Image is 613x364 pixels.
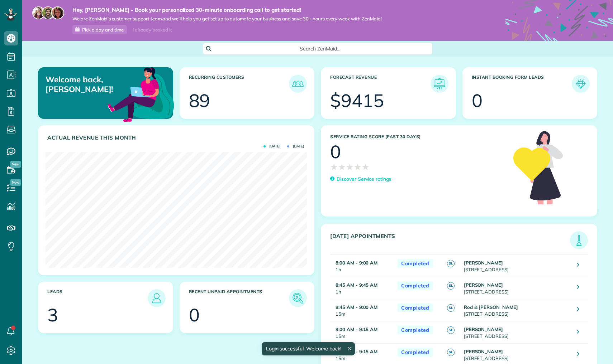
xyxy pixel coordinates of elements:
img: michelle-19f622bdf1676172e81f8f8fba1fb50e276960ebfe0243fe18214015130c80e4.jpg [51,6,64,19]
h3: Recurring Customers [189,75,289,93]
a: Discover Service ratings [330,175,391,183]
p: Discover Service ratings [337,175,391,183]
img: dashboard_welcome-42a62b7d889689a78055ac9021e634bf52bae3f8056760290aed330b23ab8690.png [106,59,176,128]
td: [STREET_ADDRESS] [462,277,572,299]
span: SL [447,326,455,334]
p: Welcome back, [PERSON_NAME]! [46,75,129,94]
div: 0 [472,92,483,110]
span: SL [447,260,455,267]
span: Pick a day and time [82,27,124,33]
img: icon_todays_appointments-901f7ab196bb0bea1936b74009e4eb5ffbc2d2711fa7634e0d609ed5ef32b18b.png [572,233,586,247]
div: 0 [189,306,200,324]
span: Completed [398,304,433,312]
img: icon_recurring_customers-cf858462ba22bcd05b5a5880d41d6543d210077de5bb9ebc9590e49fd87d84ed.png [291,77,305,91]
strong: 9:00 AM - 9:15 AM [336,326,377,332]
td: 1h [330,277,394,299]
div: 89 [189,92,210,110]
strong: [PERSON_NAME] [464,326,503,332]
span: New [10,161,21,168]
span: [DATE] [287,145,304,148]
h3: Service Rating score (past 30 days) [330,134,506,139]
h3: Recent unpaid appointments [189,289,289,307]
td: 15m [330,321,394,343]
img: maria-72a9807cf96188c08ef61303f053569d2e2a8a1cde33d635c8a3ac13582a053d.jpg [32,6,45,19]
strong: 8:45 AM - 9:00 AM [336,304,377,310]
div: $9415 [330,92,384,110]
strong: Hey, [PERSON_NAME] - Book your personalized 30-minute onboarding call to get started! [72,6,382,14]
strong: 8:45 AM - 9:45 AM [336,282,377,288]
span: ★ [338,161,346,173]
strong: [PERSON_NAME] [464,282,503,288]
span: ★ [330,161,338,173]
span: SL [447,304,455,312]
span: New [10,179,21,186]
strong: 9:00 AM - 9:15 AM [336,349,377,354]
img: jorge-587dff0eeaa6aab1f244e6dc62b8924c3b6ad411094392a53c71c6c4a576187d.jpg [42,6,54,19]
strong: [PERSON_NAME] [464,260,503,266]
td: [STREET_ADDRESS] [462,254,572,277]
span: Completed [398,348,433,357]
span: SL [447,349,455,356]
h3: [DATE] Appointments [330,233,570,249]
span: We are ZenMaid’s customer support team and we’ll help you get set up to automate your business an... [72,16,382,22]
td: 15m [330,299,394,321]
td: [STREET_ADDRESS] [462,321,572,343]
span: SL [447,282,455,290]
span: Completed [398,326,433,335]
h3: Instant Booking Form Leads [472,75,572,93]
img: icon_leads-1bed01f49abd5b7fead27621c3d59655bb73ed531f8eeb49469d10e621d6b896.png [149,291,164,305]
span: [DATE] [263,145,280,148]
span: Completed [398,281,433,290]
span: ★ [362,161,370,173]
a: Pick a day and time [72,25,127,34]
strong: [PERSON_NAME] [464,349,503,354]
strong: 8:00 AM - 9:00 AM [336,260,377,266]
img: icon_forecast_revenue-8c13a41c7ed35a8dcfafea3cbb826a0462acb37728057bba2d056411b612bbbe.png [432,77,447,91]
td: [STREET_ADDRESS] [462,299,572,321]
td: 1h [330,254,394,277]
h3: Actual Revenue this month [47,135,307,141]
img: icon_form_leads-04211a6a04a5b2264e4ee56bc0799ec3eb69b7e499cbb523a139df1d13a81ae0.png [574,77,588,91]
span: ★ [354,161,362,173]
div: 3 [47,306,58,324]
h3: Forecast Revenue [330,75,431,93]
strong: Rod & [PERSON_NAME] [464,304,518,310]
div: 0 [330,143,341,161]
span: Completed [398,259,433,268]
img: icon_unpaid_appointments-47b8ce3997adf2238b356f14209ab4cced10bd1f174958f3ca8f1d0dd7fffeee.png [291,291,305,305]
span: ★ [346,161,354,173]
div: Login successful. Welcome back! [261,342,355,355]
div: I already booked it [128,25,176,34]
h3: Leads [47,289,148,307]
